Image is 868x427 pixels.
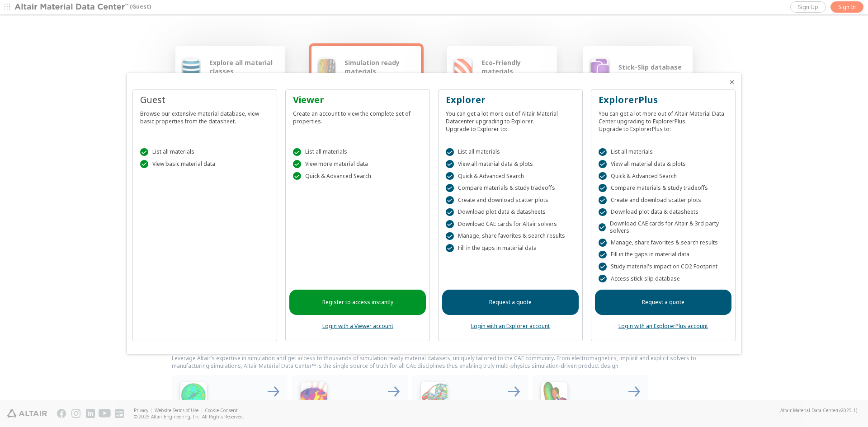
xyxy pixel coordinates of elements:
[293,172,422,180] div: Quick & Advanced Search
[618,322,708,330] a: Login with an ExplorerPlus account
[599,172,607,180] div: 
[446,232,454,240] div: 
[446,208,454,216] div: 
[728,79,736,86] button: Close
[293,172,301,180] div: 
[293,160,422,168] div: View more material data
[446,148,454,156] div: 
[595,290,731,315] a: Request a quote
[322,322,393,330] a: Login with a Viewer account
[446,244,454,252] div: 
[599,208,607,216] div: 
[293,160,301,168] div: 
[599,275,728,283] div: Access stick-slip database
[293,148,301,156] div: 
[289,290,426,315] a: Register to access instantly
[599,160,728,168] div: View all material data & plots
[446,196,575,204] div: Create and download scatter plots
[446,148,575,156] div: List all materials
[140,106,269,125] div: Browse our extensive material database, view basic properties from the datasheet.
[599,263,607,271] div: 
[599,275,607,283] div: 
[599,148,728,156] div: List all materials
[599,196,728,204] div: Create and download scatter plots
[599,184,728,192] div: Compare materials & study tradeoffs
[446,172,454,180] div: 
[140,148,148,156] div: 
[446,160,454,168] div: 
[140,94,269,106] div: Guest
[471,322,550,330] a: Login with an Explorer account
[599,239,728,247] div: Manage, share favorites & search results
[599,251,607,259] div: 
[140,160,148,168] div: 
[446,196,454,204] div: 
[599,172,728,180] div: Quick & Advanced Search
[293,106,422,125] div: Create an account to view the complete set of properties.
[599,94,728,106] div: ExplorerPlus
[446,94,575,106] div: Explorer
[140,160,269,168] div: View basic material data
[293,148,422,156] div: List all materials
[599,184,607,192] div: 
[599,160,607,168] div: 
[446,232,575,240] div: Manage, share favorites & search results
[599,208,728,216] div: Download plot data & datasheets
[446,160,575,168] div: View all material data & plots
[446,220,454,228] div: 
[446,172,575,180] div: Quick & Advanced Search
[599,251,728,259] div: Fill in the gaps in material data
[599,223,606,231] div: 
[446,184,575,192] div: Compare materials & study tradeoffs
[140,148,269,156] div: List all materials
[599,263,728,271] div: Study material's impact on CO2 Footprint
[599,220,728,235] div: Download CAE cards for Altair & 3rd party solvers
[446,184,454,192] div: 
[599,106,728,133] div: You can get a lot more out of Altair Material Data Center upgrading to ExplorerPlus. Upgrade to E...
[293,94,422,106] div: Viewer
[446,106,575,133] div: You can get a lot more out of Altair Material Datacenter upgrading to Explorer. Upgrade to Explor...
[599,239,607,247] div: 
[446,220,575,228] div: Download CAE cards for Altair solvers
[442,290,579,315] a: Request a quote
[446,244,575,252] div: Fill in the gaps in material data
[446,208,575,216] div: Download plot data & datasheets
[599,196,607,204] div: 
[599,148,607,156] div: 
